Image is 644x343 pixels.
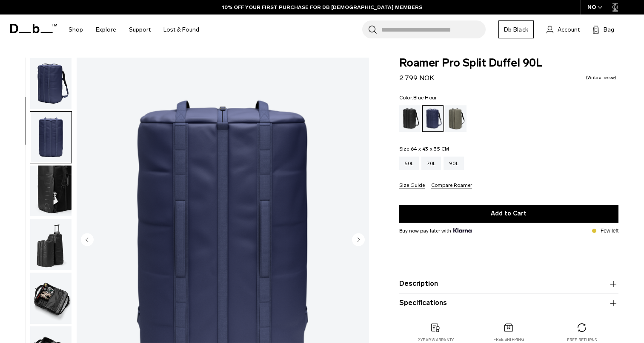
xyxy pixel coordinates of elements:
button: Roamer Pro Split Duffel 90L Blue Hour [30,218,72,270]
img: Roamer Pro Split Duffel 90L Blue Hour [30,219,72,270]
a: 50L [399,157,419,170]
a: Forest Green [445,105,467,132]
button: Roamer Pro Split Duffel 90L Blue Hour [30,58,72,110]
a: Explore [96,15,116,45]
img: {"height" => 20, "alt" => "Klarna"} [453,228,472,233]
button: Compare Roamer [431,183,472,189]
a: Blue Hour [422,105,444,132]
button: Roamer Pro Split Duffel 90L Blue Hour [30,165,72,217]
p: Few left [601,227,618,235]
button: Roamer Pro Split Duffel 90L Blue Hour [30,111,72,163]
img: Roamer Pro Split Duffel 90L Blue Hour [30,273,72,324]
button: Description [399,279,618,289]
span: Bag [604,25,614,34]
img: Roamer Pro Split Duffel 90L Blue Hour [30,112,72,163]
a: 70L [421,157,441,170]
span: 64 x 43 x 35 CM [411,146,449,152]
a: Shop [69,15,83,45]
a: Black Out [399,105,421,132]
legend: Color: [399,95,437,100]
a: Db Black [498,20,534,38]
span: Roamer Pro Split Duffel 90L [399,58,618,69]
button: Bag [592,24,614,35]
a: Support [129,15,151,45]
button: Specifications [399,298,618,308]
a: 90L [444,157,464,170]
a: 10% OFF YOUR FIRST PURCHASE FOR DB [DEMOGRAPHIC_DATA] MEMBERS [222,3,422,11]
a: Account [547,24,580,35]
legend: Size: [399,146,449,151]
span: Buy now pay later with [399,227,472,235]
p: Free shipping [493,337,524,343]
button: Next slide [352,233,365,247]
button: Roamer Pro Split Duffel 90L Blue Hour [30,272,72,324]
img: Roamer Pro Split Duffel 90L Blue Hour [30,58,72,109]
a: Lost & Found [163,15,199,45]
span: Blue Hour [413,95,437,101]
button: Size Guide [399,183,425,189]
p: 2 year warranty [418,337,454,343]
img: Roamer Pro Split Duffel 90L Blue Hour [30,166,72,217]
button: Previous slide [81,233,94,247]
a: Write a review [586,76,616,80]
p: Free returns [567,337,597,343]
span: Account [558,25,580,34]
button: Add to Cart [399,205,618,223]
nav: Main Navigation [62,15,206,45]
span: 2.799 NOK [399,74,434,82]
